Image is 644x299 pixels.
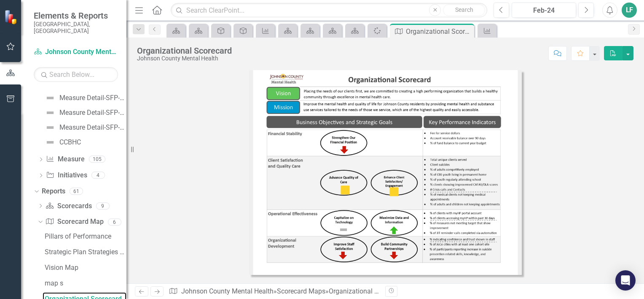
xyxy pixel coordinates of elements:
div: 6 [108,218,121,226]
img: Capitalizing on Technology [338,225,349,235]
img: Building Stronger Community Partnerships [389,250,399,260]
input: Search Below... [34,67,118,82]
div: map s [45,280,126,287]
a: Vision Map [43,261,126,275]
a: Reports [42,187,65,196]
a: Scorecard Maps [277,287,325,295]
small: [GEOGRAPHIC_DATA], [GEOGRAPHIC_DATA] [34,21,118,35]
img: Not Defined [45,122,55,133]
div: Johnson County Mental Health [137,55,540,62]
img: Organizational Scorecard [249,70,522,275]
div: » » [169,287,379,296]
img: Enhancing Client Satisfaction and Engagement [389,187,399,197]
span: Elements & Reports [34,11,118,21]
div: Pillars of Performance [45,233,126,240]
img: Not Defined [45,93,55,103]
button: Search [443,4,485,16]
img: Maximizing Data and Information [389,226,399,236]
img: Strengthening Our Financial Position [339,144,349,155]
a: Scorecard Map [46,217,103,227]
div: CCBHC [59,139,81,146]
a: Johnson County Mental Health [34,47,118,57]
div: 9 [96,202,110,209]
div: 105 [89,156,105,163]
div: Measure Detail-SFP-Fund Balance [59,124,126,131]
div: Organizational Scorecard [406,26,472,37]
a: Johnson County Mental Health [181,287,274,295]
span: Search [455,6,473,13]
div: 61 [70,188,83,195]
img: ClearPoint Strategy [4,9,19,24]
a: map s [43,277,126,290]
img: Not Defined [45,137,55,147]
div: Measure Detail-SFP-Fee For Service Dolllars [59,94,126,102]
a: CCBHC [43,136,81,149]
div: Vision Map [45,264,126,272]
img: Not Defined [45,108,55,118]
a: Strategic Plan Strategies Map [43,245,126,259]
button: Feb-24 [512,3,576,18]
div: Feb-24 [515,5,573,16]
img: Improving Staff Satisfaction and Engagement [338,250,348,260]
div: Organizational Scorecard [329,287,404,295]
a: Measure Detail-SFP-Fee For Service Dolllars [43,91,126,105]
div: Open Intercom Messenger [615,270,636,291]
a: Measure [46,155,84,164]
a: Pillars of Performance [43,230,126,243]
div: Measure Detail-SFP-AR Balance 90 Days [59,109,126,117]
input: Search ClearPoint... [171,3,487,18]
div: Organizational Scorecard [137,46,540,55]
div: Strategic Plan Strategies Map [45,248,126,256]
a: Initiatives [46,171,87,180]
a: Measure Detail-SFP-AR Balance 90 Days [43,106,126,120]
img: Advancing Quality Care with a Unified and Integrated Approach [340,185,350,195]
a: Measure Detail-SFP-Fund Balance [43,121,126,134]
div: 4 [91,172,105,179]
a: Scorecards [46,201,91,211]
button: LF [622,3,637,18]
